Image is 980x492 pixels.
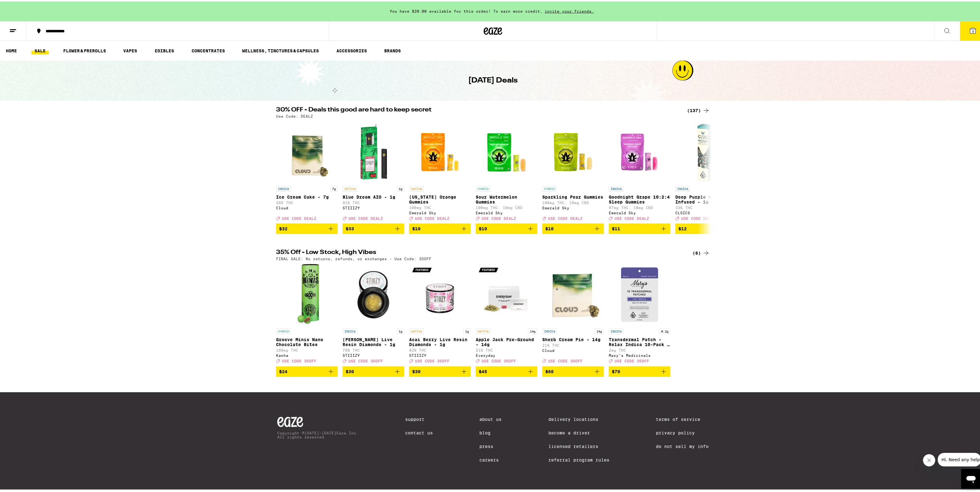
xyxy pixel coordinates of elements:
[609,120,670,222] a: Open page for Goodnight Grape 10:2:4 Sleep Gummies from Emerald Sky
[542,262,604,365] a: Open page for Sherb Cream Pie - 14g from Cloud
[545,368,554,373] span: $60
[330,184,338,190] p: 7g
[343,204,404,208] div: STIIIZY
[675,193,737,203] p: Deep Purple Hash Infused - 1g
[346,225,354,230] span: $33
[548,358,583,362] span: USE CODE 35OFF
[415,358,449,362] span: USE CODE 35OFF
[4,4,44,9] span: Hi. Need any help?
[615,358,649,362] span: USE CODE 35OFF
[542,347,604,351] div: Cloud
[343,352,404,356] div: STIIIZY
[693,248,710,255] a: (6)
[412,368,421,373] span: $30
[295,262,319,324] img: Kanha - Groove Minis Nano Chocolate Bites
[609,365,670,375] button: Add to bag
[31,46,49,53] a: SALE
[542,120,604,181] img: Emerald Sky - Sparkling Pear Gummies
[282,358,316,362] span: USE CODE 35OFF
[479,225,487,230] span: $10
[609,184,624,190] p: INDICA
[120,46,140,53] a: VAPES
[343,365,404,375] button: Add to bag
[343,327,357,333] p: INDICA
[409,262,471,324] img: STIIIZY - Acai Berry Live Resin Diamonds - 1g
[542,222,604,232] button: Add to bag
[409,184,424,190] p: SATIVA
[276,255,431,259] p: FINAL SALE: No returns, refunds, or exchanges - Use Code: 35OFF
[542,327,557,333] p: INDICA
[239,46,322,53] a: WELLNESS, TINCTURES & CAPSULES
[348,358,383,362] span: USE CODE 35OFF
[543,8,596,12] span: invite your friends.
[343,262,404,324] img: STIIIZY - Mochi Gelato Live Resin Diamonds - 1g
[675,209,737,213] div: CLSICS
[542,336,604,341] p: Sherb Cream Pie - 14g
[409,209,471,213] div: Emerald Sky
[276,193,338,198] p: Ice Cream Cake - 7g
[548,456,609,461] a: Referral Program Rules
[405,415,433,420] a: Support
[476,193,537,203] p: Sour Watermelon Gummies
[609,204,670,208] p: 97mg THC: 18mg CBD
[279,225,287,230] span: $32
[476,352,537,356] div: Everyday
[276,113,313,117] p: Use Code: DEALZ
[609,327,624,333] p: INDICA
[409,120,471,181] img: Emerald Sky - California Orange Gummies
[675,204,737,208] p: 33% THC
[3,46,20,53] a: HOME
[548,415,609,420] a: Delivery Locations
[482,215,516,219] span: USE CODE DEALZ
[476,365,537,375] button: Add to bag
[612,225,620,230] span: $11
[397,184,404,190] p: 1g
[60,46,109,53] a: FLOWER & PREROLLS
[409,120,471,222] a: Open page for California Orange Gummies from Emerald Sky
[609,193,670,203] p: Goodnight Grape 10:2:4 Sleep Gummies
[409,204,471,208] p: 100mg THC
[276,327,291,333] p: HYBRID
[476,120,537,181] img: Emerald Sky - Sour Watermelon Gummies
[276,248,680,255] h2: 35% Off - Low Stock, High Vibes
[476,327,490,333] p: SATIVA
[542,365,604,375] button: Add to bag
[480,429,502,434] a: Blog
[409,262,471,365] a: Open page for Acai Berry Live Resin Diamonds - 1g from STIIIZY
[675,184,690,190] p: INDICA
[276,222,338,232] button: Add to bag
[390,8,543,12] span: You have $20.00 available for this order! To earn more credit,
[476,347,537,351] p: 21% THC
[476,262,537,365] a: Open page for Apple Jack Pre-Ground - 14g from Everyday
[397,327,404,333] p: 1g
[277,429,359,438] p: Copyright © [DATE]-[DATE] Eaze Inc. All rights reserved.
[343,222,404,232] button: Add to bag
[152,46,177,53] a: EDIBLES
[343,336,404,345] p: [PERSON_NAME] Live Resin Diamonds - 1g
[276,120,338,222] a: Open page for Ice Cream Cake - 7g from Cloud
[923,453,935,465] iframe: Close message
[528,327,537,333] p: 14g
[678,225,687,230] span: $12
[276,120,338,181] img: Cloud - Ice Cream Cake - 7g
[476,209,537,213] div: Emerald Sky
[542,193,604,198] p: Sparkling Pear Gummies
[409,347,471,351] p: 82% THC
[343,193,404,198] p: Blue Dream AIO - 1g
[381,46,404,53] a: BRANDS
[276,184,291,190] p: INDICA
[612,368,620,373] span: $70
[480,442,502,447] a: Press
[276,365,338,375] button: Add to bag
[468,74,518,84] h1: [DATE] Deals
[409,365,471,375] button: Add to bag
[415,215,449,219] span: USE CODE DEALZ
[687,105,710,113] div: (137)
[480,456,502,461] a: Careers
[609,120,670,181] img: Emerald Sky - Goodnight Grape 10:2:4 Sleep Gummies
[479,368,487,373] span: $45
[343,184,357,190] p: SATIVA
[609,222,670,232] button: Add to bag
[409,336,471,345] p: Acai Berry Live Resin Diamonds - 1g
